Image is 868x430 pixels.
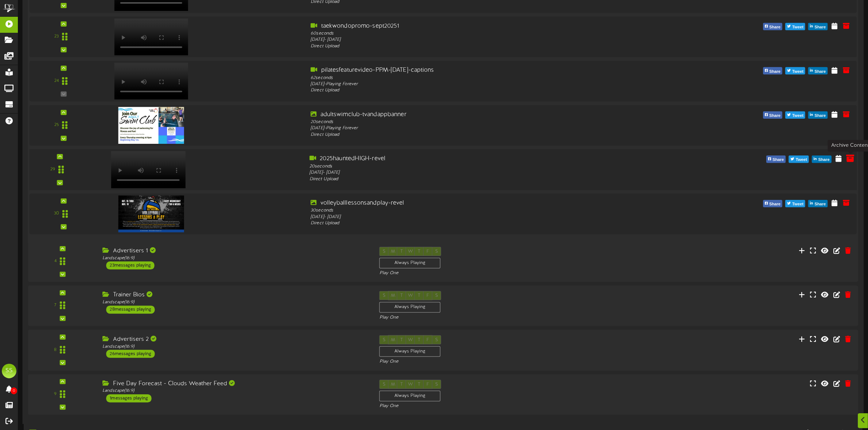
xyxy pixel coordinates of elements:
div: SS [2,364,16,378]
span: Share [768,200,782,208]
span: Tweet [791,112,805,120]
div: volleyballlessonsandplay-revel [311,199,645,208]
div: 30 [54,211,59,217]
button: Tweet [785,111,805,119]
span: Tweet [794,156,809,164]
button: Share [808,23,828,30]
span: Share [771,156,785,164]
div: 25 [54,122,59,129]
button: Tweet [785,23,805,30]
div: 60 seconds [311,31,645,37]
div: 28 messages playing [106,306,155,314]
div: [DATE] - [DATE] [311,37,645,43]
button: Share [808,111,828,119]
button: Share [812,155,832,163]
div: 23 messages playing [106,261,154,269]
div: [DATE] - Playing Forever [311,81,645,87]
div: Direct Upload [311,43,645,50]
div: 20 seconds [311,119,645,125]
div: Play One [379,403,576,409]
div: Landscape ( 16:9 ) [102,388,368,394]
div: Direct Upload [311,220,645,226]
img: 75862e93-9c81-471d-ae87-db90231f3f8f.jpg [118,196,184,232]
div: Play One [379,315,576,321]
div: Always Playing [379,258,441,268]
div: Direct Upload [310,176,647,183]
span: Tweet [791,200,805,208]
span: Share [813,112,827,120]
div: [DATE] - [DATE] [310,170,647,176]
img: 21370e83-f697-4fa1-8aff-1a4ad2bcf042.jpg [118,107,184,144]
div: 62 seconds [311,75,645,81]
div: Direct Upload [311,87,645,94]
button: Share [766,155,786,163]
button: Tweet [785,67,805,75]
span: Share [768,112,782,120]
div: 24 [54,78,59,84]
div: Always Playing [379,391,441,401]
div: 9 [54,391,57,398]
div: pilatesfeaturevideo-PPM-[DATE]-captions [311,66,645,75]
button: Tweet [789,155,809,163]
div: 29 [50,166,55,173]
span: Share [817,156,831,164]
div: Landscape ( 16:9 ) [102,344,368,350]
button: Share [808,67,828,75]
div: 2025hauntedHIGH-revel [310,155,647,163]
div: 8 [54,347,57,353]
div: 26 messages playing [106,350,155,358]
div: Trainer Bios [102,291,368,300]
button: Share [763,67,782,75]
div: Advertisers 1 [102,247,368,255]
span: Share [813,23,827,31]
div: Advertisers 2 [102,335,368,344]
span: Share [813,200,827,208]
div: Always Playing [379,302,441,313]
div: 30 seconds [311,208,645,214]
div: Direct Upload [311,132,645,138]
div: Landscape ( 16:9 ) [102,255,368,261]
span: 0 [11,387,17,394]
div: [DATE] - Playing Forever [311,125,645,131]
div: Five Day Forecast - Clouds Weather Feed [102,380,368,388]
span: Share [768,68,782,76]
div: [DATE] - [DATE] [311,214,645,220]
div: 23 [54,34,59,40]
div: 1 messages playing [106,394,151,402]
button: Share [763,200,782,207]
div: 20 seconds [310,163,647,170]
span: Tweet [791,23,805,31]
span: Share [813,68,827,76]
div: taekwondopromo-sept20251 [311,22,645,31]
div: Play One [379,270,576,276]
button: Share [763,23,782,30]
button: Tweet [785,200,805,207]
button: Share [808,200,828,207]
span: Share [768,23,782,31]
span: Tweet [791,68,805,76]
div: Always Playing [379,346,441,357]
div: Play One [379,359,576,365]
button: Share [763,111,782,119]
div: adultswimclub-tvandappbanner [311,111,645,119]
div: Landscape ( 16:9 ) [102,300,368,306]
